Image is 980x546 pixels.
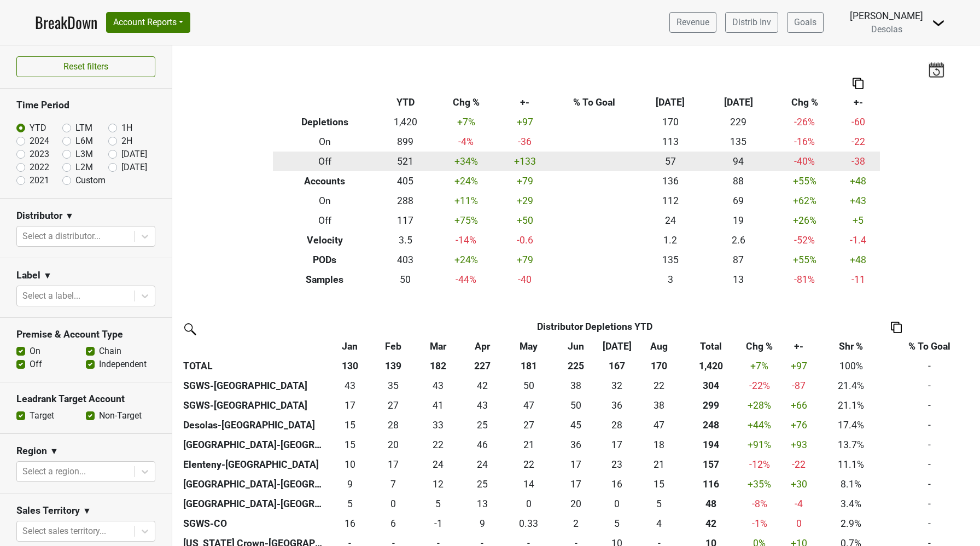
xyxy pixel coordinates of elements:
td: +48 [837,171,880,191]
label: L3M [75,148,93,161]
td: +55 % [773,250,837,270]
td: +7 % [434,112,498,132]
div: 299 [685,398,737,413]
td: 32.671 [415,415,462,435]
td: 28.336 [598,415,635,435]
th: Depletions [273,112,377,132]
td: 27 [372,396,415,415]
th: [GEOGRAPHIC_DATA]-[GEOGRAPHIC_DATA] [180,474,328,494]
span: ▼ [83,504,91,518]
th: Shr %: activate to sort column ascending [818,336,884,356]
td: 0 [503,494,553,514]
label: 2023 [30,148,49,161]
div: 15 [638,477,680,491]
th: Aug: activate to sort column ascending [635,336,682,356]
img: Copy to clipboard [853,78,864,89]
h3: Sales Territory [16,505,80,516]
td: 21 [635,455,682,474]
td: 17.4% [818,415,884,435]
th: Samples [273,270,377,289]
th: +- [837,92,880,112]
td: -11 [837,270,880,289]
td: - [884,415,975,435]
div: 25 [464,477,500,491]
a: Distrib Inv [725,12,778,33]
th: Off [273,211,377,230]
td: 12.18 [415,474,462,494]
img: Dropdown Menu [932,16,945,30]
th: Jan: activate to sort column ascending [328,336,372,356]
label: Chain [99,345,121,358]
td: -52 % [773,230,837,250]
div: 10 [330,457,369,472]
td: 100% [818,356,884,376]
td: +50 [498,211,552,230]
div: 25 [464,418,500,432]
label: 2H [121,135,132,148]
th: SGWS-[GEOGRAPHIC_DATA] [180,376,328,396]
label: 2024 [30,135,49,148]
td: -26 % [773,112,837,132]
td: +43 [837,191,880,211]
button: Reset filters [16,56,155,77]
td: - [884,356,975,376]
td: 40.667 [415,396,462,415]
td: 69 [704,191,773,211]
td: 8.1% [818,474,884,494]
div: 42 [464,379,500,393]
td: 20 [554,494,598,514]
div: 33 [418,418,459,432]
div: 7 [375,477,413,491]
td: 38 [554,376,598,396]
td: 28.169 [372,415,415,435]
th: % To Goal [552,92,636,112]
td: +75 % [434,211,498,230]
td: 135 [636,250,704,270]
div: 47 [638,418,680,432]
td: 38 [635,396,682,415]
div: 22 [418,438,459,452]
td: 112 [636,191,704,211]
div: 17 [601,438,633,452]
td: 13.7% [818,435,884,455]
div: 18 [638,438,680,452]
td: -22 % [739,376,780,396]
img: Copy to clipboard [891,322,902,333]
td: 403 [377,250,434,270]
div: 15 [330,418,369,432]
div: 43 [330,379,369,393]
div: 9 [330,477,369,491]
td: 1,420 [377,112,434,132]
div: 12 [418,477,459,491]
div: +93 [783,438,815,452]
td: 44.839 [554,415,598,435]
td: +35 % [739,474,780,494]
th: 167 [598,356,635,376]
th: Off [273,152,377,171]
a: BreakDown [35,11,97,34]
th: 130 [328,356,372,376]
td: +62 % [773,191,837,211]
td: - [884,455,975,474]
td: 18 [635,435,682,455]
th: 182 [415,356,462,376]
th: 303.664 [682,376,739,396]
th: PODs [273,250,377,270]
td: 57 [636,152,704,171]
th: 157.330 [682,455,739,474]
th: 227 [462,356,504,376]
a: Revenue [669,12,716,33]
td: 405 [377,171,434,191]
td: 47.167 [503,396,553,415]
label: 1H [121,121,132,135]
div: 28 [601,418,633,432]
td: 41.834 [462,376,504,396]
div: -22 [783,457,815,472]
div: 38 [638,398,680,413]
img: filter [180,320,198,337]
td: - [884,376,975,396]
td: - [884,435,975,455]
th: Distributor Depletions YTD [372,317,818,336]
label: [DATE] [121,148,147,161]
div: 22 [506,457,551,472]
